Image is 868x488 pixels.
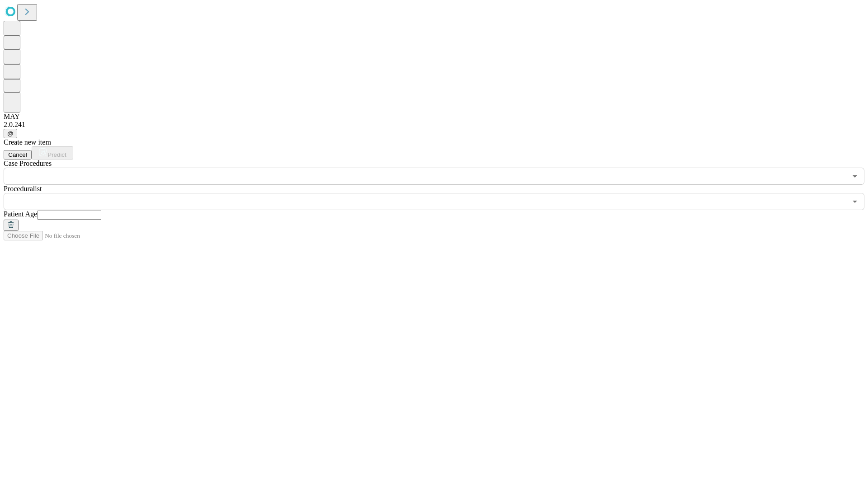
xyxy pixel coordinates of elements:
[4,160,52,167] span: Scheduled Procedure
[4,210,37,218] span: Patient Age
[4,185,42,192] span: Proceduralist
[849,170,861,183] button: Open
[4,129,17,138] button: @
[8,151,27,158] span: Cancel
[4,113,864,121] div: MAY
[47,151,66,158] span: Predict
[32,146,73,160] button: Predict
[849,195,861,208] button: Open
[4,121,864,129] div: 2.0.241
[4,138,51,146] span: Create new item
[7,130,14,137] span: @
[4,150,32,160] button: Cancel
